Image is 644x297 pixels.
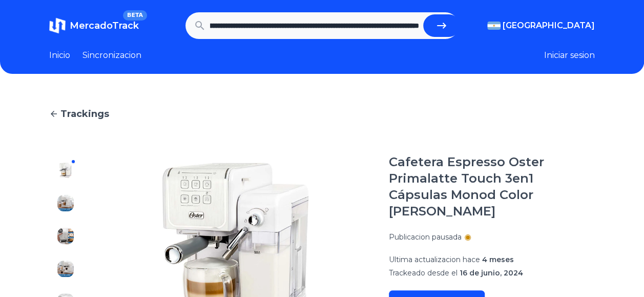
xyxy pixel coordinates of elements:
img: Cafetera Espresso Oster Primalatte Touch 3en1 Cápsulas Monod Color Blanco [57,195,74,211]
button: [GEOGRAPHIC_DATA] [487,19,595,32]
img: Cafetera Espresso Oster Primalatte Touch 3en1 Cápsulas Monod Color Blanco [57,162,74,179]
button: Iniciar sesion [544,49,595,62]
a: Sincronizacion [82,49,141,62]
img: Cafetera Espresso Oster Primalatte Touch 3en1 Cápsulas Monod Color Blanco [57,261,74,277]
img: Cafetera Espresso Oster Primalatte Touch 3en1 Cápsulas Monod Color Blanco [57,228,74,244]
span: MercadoTrack [70,20,139,31]
span: BETA [123,10,147,21]
img: MercadoTrack [49,17,66,34]
p: Publicacion pausada [389,232,462,242]
span: Trackeado desde el [389,268,458,278]
span: 16 de junio, 2024 [460,268,523,278]
a: MercadoTrackBETA [49,17,139,34]
span: Ultima actualizacion hace [389,255,480,264]
span: Trackings [60,107,109,121]
h1: Cafetera Espresso Oster Primalatte Touch 3en1 Cápsulas Monod Color [PERSON_NAME] [389,154,595,220]
a: Inicio [49,49,70,62]
span: 4 meses [482,255,514,264]
img: Argentina [487,22,501,30]
a: Trackings [49,107,595,121]
span: [GEOGRAPHIC_DATA] [503,19,595,32]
